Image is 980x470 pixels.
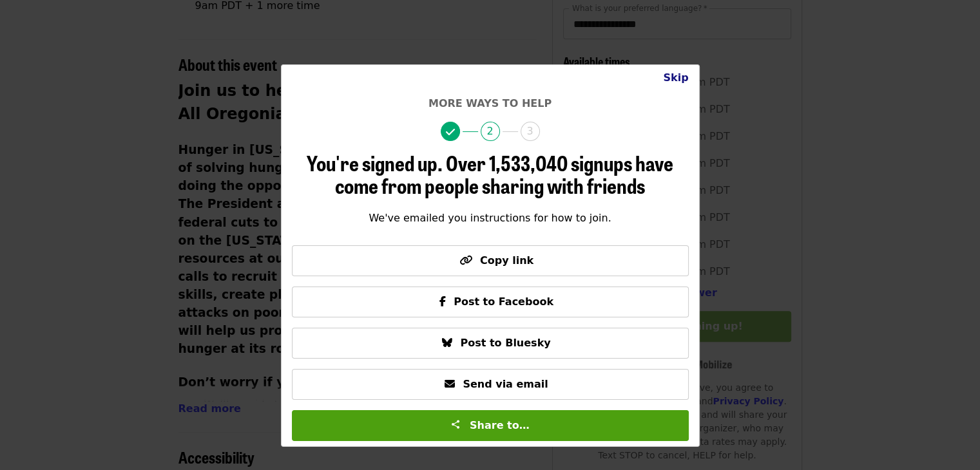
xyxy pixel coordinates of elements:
[446,126,455,138] i: check icon
[653,65,698,91] button: Close
[292,369,689,400] button: Send via email
[521,122,540,141] span: 3
[292,287,689,317] button: Post to Facebook
[292,410,689,441] button: Share to…
[292,328,689,359] button: Post to Bluesky
[463,378,548,390] span: Send via email
[480,254,533,267] span: Copy link
[481,122,500,141] span: 2
[445,378,455,390] i: envelope icon
[369,212,611,224] span: We've emailed you instructions for how to join.
[307,147,443,178] span: You're signed up.
[428,97,552,109] span: More ways to help
[459,254,472,267] i: link icon
[470,419,530,431] span: Share to…
[442,337,452,349] i: bluesky icon
[454,296,553,308] span: Post to Facebook
[292,245,689,276] button: Copy link
[460,337,550,349] span: Post to Bluesky
[335,147,673,200] span: Over 1,533,040 signups have come from people sharing with friends
[439,296,446,308] i: facebook-f icon
[450,419,461,429] img: Share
